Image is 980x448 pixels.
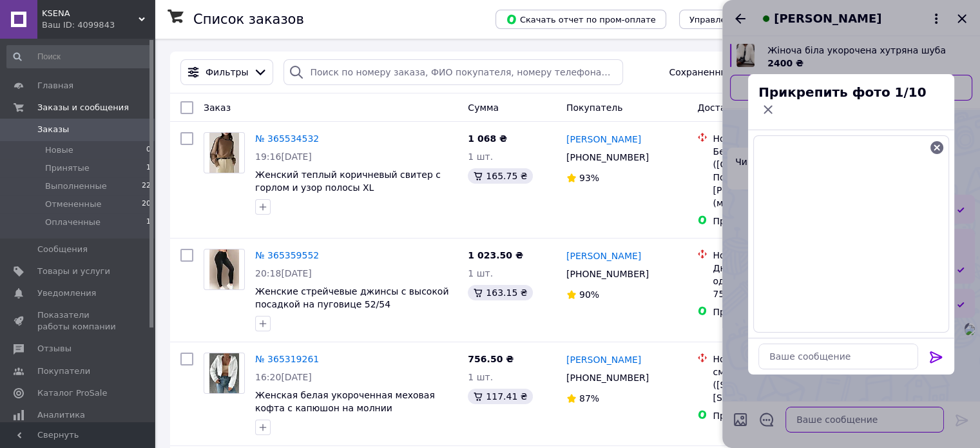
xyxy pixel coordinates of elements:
span: Принятые [45,162,90,174]
span: KSENA [42,8,139,19]
span: Главная [37,80,73,92]
span: Аналитика [37,409,85,421]
a: [PERSON_NAME] [566,249,641,262]
div: Нова Пошта [713,249,844,262]
span: 20 [142,199,151,210]
a: Фото товару [204,249,245,290]
span: Скачать отчет по пром-оплате [506,14,656,25]
div: смт. Городок ([STREET_ADDRESS]: вул. [STREET_ADDRESS] [713,365,844,404]
span: Прикрепить фото 1/10 [758,84,927,100]
img: Фото товару [209,249,240,289]
a: № 365359552 [255,250,319,260]
div: [PHONE_NUMBER] [564,148,651,166]
span: 0 [146,144,151,156]
span: Сумма [468,102,499,113]
a: № 365534532 [255,133,319,144]
span: 1 шт. [468,268,493,278]
span: 1 023.50 ₴ [468,250,523,260]
h1: Список заказов [193,12,304,27]
input: Поиск [6,45,152,68]
a: Женские стрейчевые джинсы с высокой посадкой на пуговице 52/54 [255,286,448,309]
span: 1 шт. [468,372,493,382]
span: Управление статусами [689,15,791,24]
div: Пром-оплата [713,215,844,228]
span: Товары и услуги [37,266,110,277]
div: Нова Пошта [713,353,844,365]
div: 117.41 ₴ [468,389,532,404]
div: Пром-оплата [713,306,844,318]
span: Покупатели [37,365,90,377]
span: Сохраненные фильтры: [669,66,782,79]
div: 165.75 ₴ [468,168,532,184]
span: 1 068 ₴ [468,133,507,144]
span: 1 шт. [468,151,493,162]
span: 19:16[DATE] [255,151,312,162]
span: Каталог ProSale [37,387,107,399]
span: 1 [146,217,151,228]
button: Скачать отчет по пром-оплате [495,10,666,29]
span: 20:18[DATE] [255,268,312,278]
span: 93% [579,173,599,183]
a: Женский теплый коричневый свитер с горлом и узор полосы XL [255,170,441,193]
span: Отзывы [37,343,72,355]
a: Женская белая укороченная меховая кофта с капюшон на молнии [255,390,435,413]
div: Дніпро, №181 (до 30 кг на одне місце): просп. Миру, 75-А [713,262,844,300]
span: 1 [146,162,151,174]
a: Фото товару [204,353,245,394]
span: 90% [579,289,599,300]
span: Сообщения [37,244,88,255]
div: [PHONE_NUMBER] [564,369,651,387]
span: 22 [142,180,151,192]
span: 87% [579,393,599,404]
span: Оплаченные [45,217,101,228]
div: Нова Пошта [713,132,844,145]
span: Покупатель [566,102,623,113]
div: 163.15 ₴ [468,285,532,300]
a: Фото товару [204,132,245,173]
div: [PHONE_NUMBER] [564,265,651,283]
input: Поиск по номеру заказа, ФИО покупателя, номеру телефона, Email, номеру накладной [283,59,623,85]
div: Пром-оплата [713,409,844,422]
img: Фото товару [209,133,240,173]
span: 16:20[DATE] [255,372,312,382]
div: Ваш ID: 4099843 [42,19,155,31]
span: Новые [45,144,73,156]
img: Фото товару [209,353,240,393]
span: Заказы [37,124,69,135]
a: № 365319261 [255,354,319,364]
span: 756.50 ₴ [468,354,514,364]
span: Фильтры [206,66,248,79]
div: Березань ([GEOGRAPHIC_DATA].), Почтомат №43886: ул. [PERSON_NAME] путь, 2/2 (маг. "Кошик") [713,145,844,209]
span: Заказ [204,102,231,113]
button: Управление статусами [679,10,801,29]
span: Доставка и оплата [697,102,787,113]
span: Выполненные [45,180,107,192]
span: Уведомления [37,287,96,299]
a: [PERSON_NAME] [566,133,641,146]
a: [PERSON_NAME] [566,353,641,366]
span: Показатели работы компании [37,309,119,333]
span: Заказы и сообщения [37,102,129,113]
span: Отмененные [45,199,101,210]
